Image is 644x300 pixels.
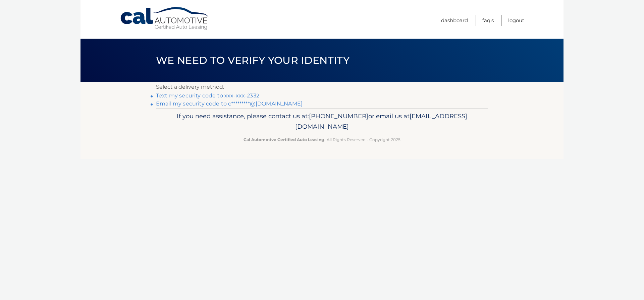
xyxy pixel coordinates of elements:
p: - All Rights Reserved - Copyright 2025 [160,136,484,143]
p: If you need assistance, please contact us at: or email us at [160,111,484,132]
a: Dashboard [441,15,468,26]
a: Logout [508,15,524,26]
a: Text my security code to xxx-xxx-2332 [156,92,259,99]
p: Select a delivery method: [156,82,488,92]
strong: Cal Automotive Certified Auto Leasing [244,137,324,142]
a: Cal Automotive [120,7,210,31]
a: Email my security code to c*********@[DOMAIN_NAME] [156,100,303,107]
a: FAQ's [482,15,494,26]
span: [PHONE_NUMBER] [309,112,368,120]
span: We need to verify your identity [156,54,350,67]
